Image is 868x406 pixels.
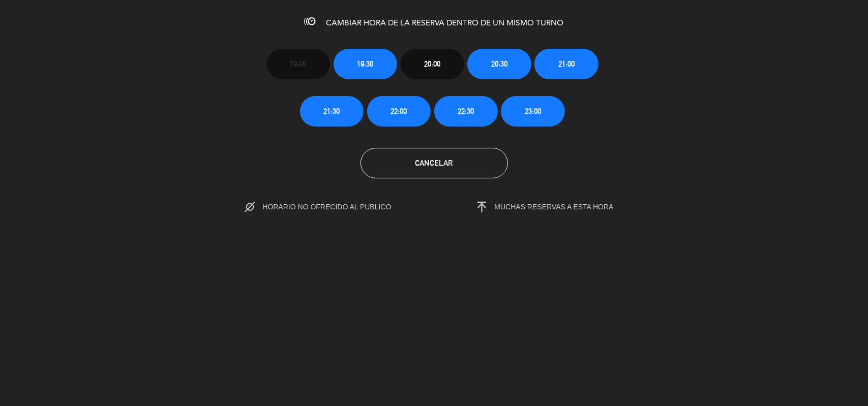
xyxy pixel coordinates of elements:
span: 23:00 [525,105,541,117]
button: 21:30 [300,96,364,127]
button: 19:30 [334,49,397,79]
button: 22:00 [367,96,431,127]
button: 23:00 [501,96,564,127]
span: 22:00 [391,105,407,117]
span: 21:00 [558,58,575,70]
span: 22:30 [458,105,474,117]
span: 19:30 [357,58,373,70]
button: 22:30 [434,96,498,127]
button: 20:00 [401,49,464,79]
span: 20:30 [491,58,507,70]
span: CAMBIAR HORA DE LA RESERVA DENTRO DE UN MISMO TURNO [326,19,564,27]
span: 19:00 [290,58,306,70]
button: Cancelar [361,148,508,178]
span: MUCHAS RESERVAS A ESTA HORA [495,203,614,211]
span: Cancelar [415,159,453,167]
button: 19:00 [266,49,330,79]
span: 20:00 [424,58,440,70]
button: 20:30 [467,49,531,79]
button: 21:00 [534,49,598,79]
span: 21:30 [323,105,340,117]
span: HORARIO NO OFRECIDO AL PUBLICO [262,203,412,211]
